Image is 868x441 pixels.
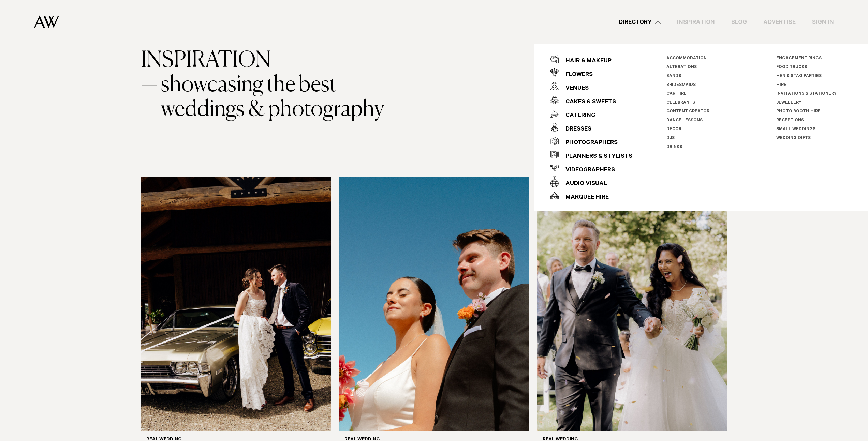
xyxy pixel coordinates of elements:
[550,188,632,202] a: Marquee Hire
[666,109,709,114] a: Content Creator
[755,17,804,27] a: Advertise
[776,136,811,141] a: Wedding Gifts
[559,191,609,204] div: Marquee Hire
[559,82,589,95] div: Venues
[34,15,59,28] img: Auckland Weddings Logo
[666,65,697,70] a: Alterations
[559,55,612,68] div: Hair & Makeup
[559,109,595,123] div: Catering
[776,65,807,70] a: Food Trucks
[723,17,755,27] a: Blog
[776,101,801,105] a: Jewellery
[550,148,632,161] a: Planners & Stylists
[559,123,591,136] div: Dresses
[666,56,707,61] a: Accommodation
[666,136,675,141] a: DJs
[550,120,632,134] a: Dresses
[141,48,727,122] h1: INSPIRATION
[666,83,696,88] a: Bridesmaids
[550,134,632,148] a: Photographers
[666,145,682,150] a: Drinks
[666,127,681,132] a: Décor
[550,175,632,188] a: Audio Visual
[669,17,723,27] a: Inspiration
[339,177,529,431] img: Real Wedding | Ale & Hamish
[666,92,687,96] a: Car Hire
[550,79,632,93] a: Venues
[141,73,158,122] span: —
[141,177,331,431] img: Real Wedding | Mihi & Mitchell
[550,66,632,79] a: Flowers
[559,150,632,164] div: Planners & Stylists
[550,107,632,120] a: Catering
[559,177,607,191] div: Audio Visual
[666,101,695,105] a: Celebrants
[776,127,815,132] a: Small Weddings
[776,118,804,123] a: Receptions
[666,118,703,123] a: Dance Lessons
[559,164,615,177] div: Videographers
[550,161,632,175] a: Videographers
[537,177,727,431] img: Real Wedding | Crystal & Adam
[550,52,632,66] a: Hair & Makeup
[559,68,593,82] div: Flowers
[804,17,842,27] a: Sign In
[776,74,822,79] a: Hen & Stag Parties
[610,17,669,27] a: Directory
[666,74,681,79] a: Bands
[776,56,822,61] a: Engagement Rings
[776,92,837,96] a: Invitations & Stationery
[776,83,786,88] a: Hire
[161,73,414,122] span: showcasing the best weddings & photography
[559,95,616,109] div: Cakes & Sweets
[776,109,821,114] a: Photo Booth Hire
[550,93,632,107] a: Cakes & Sweets
[559,136,618,150] div: Photographers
